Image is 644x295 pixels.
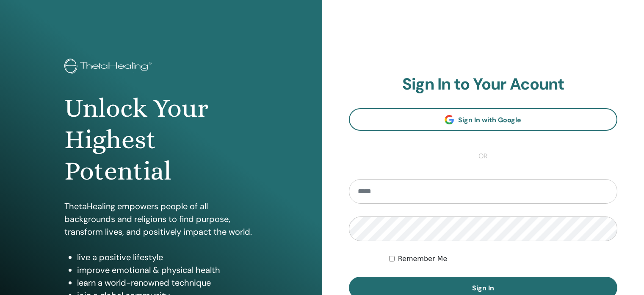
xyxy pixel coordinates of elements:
[77,276,258,289] li: learn a world-renowned technique
[64,93,258,187] h1: Unlock Your Highest Potential
[389,254,617,264] div: Keep me authenticated indefinitely or until I manually logout
[349,108,618,131] a: Sign In with Google
[472,284,494,292] span: Sign In
[349,75,618,94] h2: Sign In to Your Acount
[77,251,258,264] li: live a positive lifestyle
[64,200,258,238] p: ThetaHealing empowers people of all backgrounds and religions to find purpose, transform lives, a...
[474,151,492,161] span: or
[398,254,448,264] label: Remember Me
[77,264,258,276] li: improve emotional & physical health
[458,115,521,124] span: Sign In with Google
